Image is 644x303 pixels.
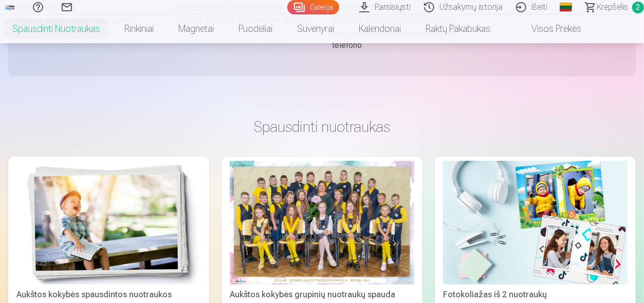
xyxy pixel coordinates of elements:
img: Aukštos kokybės spausdintos nuotraukos [16,161,201,284]
a: Magnetai [166,14,226,43]
a: Suvenyrai [285,14,346,43]
img: /fa2 [4,4,15,10]
a: Kalendoriai [346,14,413,43]
div: Aukštos kokybės spausdintos nuotraukos [12,289,205,301]
span: 2 [632,2,644,13]
a: Raktų pakabukas [413,14,503,43]
h3: Spausdinti nuotraukas [16,117,628,136]
img: Fotokoliažas iš 2 nuotraukų [443,161,628,284]
span: Krepšelis [597,1,628,13]
div: Aukštos kokybės grupinių nuotraukų spauda [226,289,418,301]
a: Rinkiniai [112,14,166,43]
a: Puodeliai [226,14,285,43]
div: Fotokoliažas iš 2 nuotraukų [439,289,632,301]
a: Visos prekės [503,14,594,43]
